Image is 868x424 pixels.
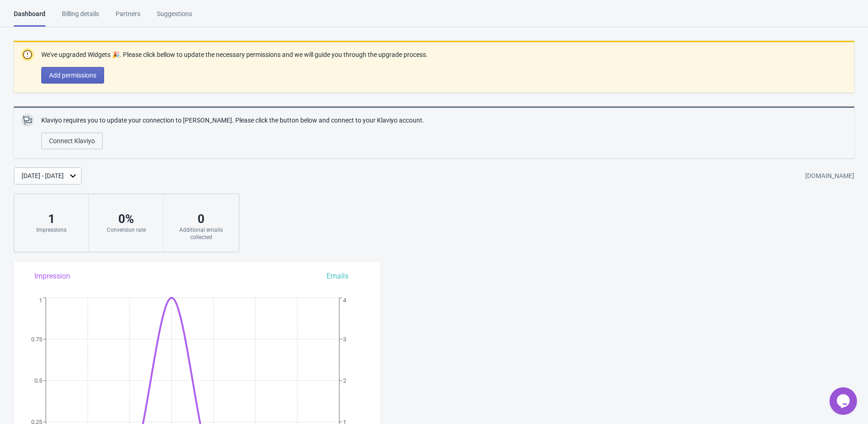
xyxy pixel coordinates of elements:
tspan: 4 [343,297,347,304]
div: Dashboard [14,9,45,27]
div: Suggestions [157,9,192,25]
div: 0 [173,212,229,226]
p: Klaviyo requires you to update your connection to [PERSON_NAME]. Please click the button below an... [41,116,424,125]
div: 0 % [98,212,154,226]
p: We’ve upgraded Widgets 🎉. Please click bellow to update the necessary permissions and we will gui... [41,50,428,60]
tspan: 0.5 [34,377,42,384]
button: Add permissions [41,67,104,84]
tspan: 3 [343,336,346,343]
div: Billing details [62,9,99,25]
div: Additional emails collected [173,226,229,241]
div: [DATE] - [DATE] [22,171,64,181]
div: 1 [23,212,79,226]
tspan: 2 [343,377,346,384]
span: Add permissions [49,72,96,79]
div: Conversion rate [98,226,154,234]
div: Partners [116,9,140,25]
tspan: 0.75 [31,336,42,343]
div: [DOMAIN_NAME] [805,168,854,184]
span: Connect Klaviyo [49,137,95,145]
button: Connect Klaviyo [41,133,103,149]
div: Impressions [23,226,79,234]
iframe: chat widget [829,387,859,415]
tspan: 1 [39,297,42,304]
